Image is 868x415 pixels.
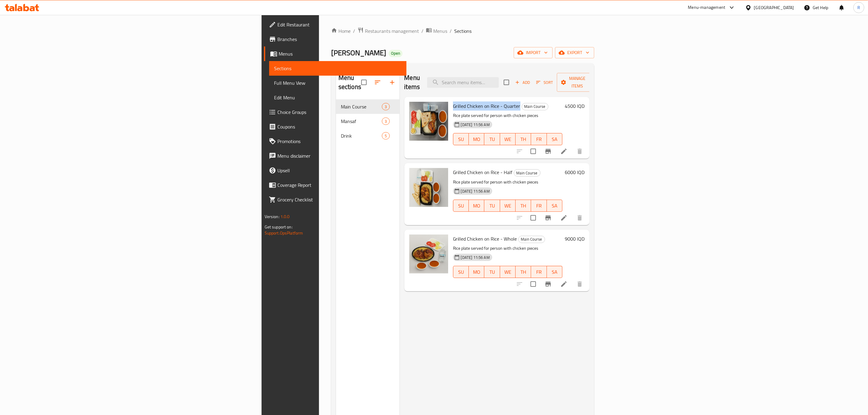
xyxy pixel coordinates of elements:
span: 3 [382,118,389,124]
button: import [514,47,553,58]
button: SA [547,200,562,212]
div: Menu-management [688,4,726,11]
span: Coupons [277,123,402,130]
button: Manage items [557,73,598,92]
a: Coupons [264,119,407,134]
span: [DATE] 11:56 AM [458,122,492,128]
span: export [560,49,589,57]
span: Sort items [532,78,557,87]
div: [GEOGRAPHIC_DATA] [754,4,794,11]
span: Grilled Chicken on Rice - Quarter [453,101,520,111]
span: TH [518,201,529,210]
h6: 9000 IQD [565,235,585,243]
p: Rice plate served for person with chicken pieces [453,178,563,186]
span: Grocery Checklist [277,196,402,203]
span: FR [533,268,544,276]
span: FR [533,201,544,210]
button: TH [516,133,531,145]
p: Rice plate served for person with chicken pieces [453,245,563,252]
button: TH [516,266,531,278]
span: FR [533,135,544,144]
span: TU [487,135,497,144]
button: TU [484,200,500,212]
span: import [519,49,548,57]
button: MO [469,133,484,145]
span: SU [456,201,466,210]
a: Branches [264,32,407,46]
span: MO [471,201,482,210]
button: SA [547,133,562,145]
a: Coverage Report [264,178,407,192]
span: Upsell [277,167,402,174]
span: Edit Menu [274,94,402,101]
button: SU [453,266,469,278]
button: FR [531,133,547,145]
span: Coverage Report [277,181,402,189]
span: TH [518,268,529,276]
button: FR [531,200,547,212]
span: TU [487,268,497,276]
button: Add section [385,75,400,90]
span: Menu disclaimer [277,152,402,159]
button: Sort [535,78,554,87]
button: Branch-specific-item [541,211,555,225]
li: / [450,27,452,35]
div: items [382,132,389,139]
div: Drink [341,132,382,139]
span: Select to update [527,145,540,158]
button: SA [547,266,562,278]
a: Grocery Checklist [264,192,407,207]
span: Main Course [522,103,548,110]
div: items [382,103,389,110]
a: Edit menu item [560,148,568,155]
div: Main Course [522,103,548,110]
div: Main Course [514,169,540,177]
span: Main Course [514,170,540,177]
span: Mansaf [341,118,382,125]
button: TH [516,200,531,212]
span: Promotions [277,138,402,145]
button: delete [572,211,587,225]
a: Edit menu item [560,214,568,221]
button: SU [453,200,469,212]
span: Menus [433,27,447,35]
span: MO [471,268,482,276]
span: Sections [454,27,472,35]
button: FR [531,266,547,278]
span: TU [487,201,497,210]
h6: 4500 IQD [565,102,585,110]
span: Grilled Chicken on Rice - Whole [453,234,517,243]
a: Promotions [264,134,407,149]
span: Get support on: [265,223,293,231]
span: Select to update [527,211,540,224]
button: MO [469,200,484,212]
h6: 6000 IQD [565,168,585,177]
a: Edit Restaurant [264,17,407,32]
span: Version: [265,213,280,221]
button: TU [484,266,500,278]
span: [DATE] 11:56 AM [458,188,492,194]
span: Select all sections [358,76,370,89]
span: [DATE] 11:56 AM [458,255,492,260]
li: / [421,27,424,35]
button: Add [513,78,532,87]
span: Edit Restaurant [277,21,402,28]
span: Full Menu View [274,79,402,87]
span: R [857,4,860,11]
span: WE [503,201,513,210]
p: Rice plate served for person with chicken pieces [453,112,563,119]
span: Main Course [341,103,382,110]
input: search [427,77,499,88]
a: Edit menu item [560,280,568,288]
span: SA [549,135,560,144]
a: Menus [264,46,407,61]
nav: Menu sections [336,97,400,146]
button: MO [469,266,484,278]
a: Upsell [264,163,407,178]
img: Grilled Chicken on Rice - Whole [409,235,448,273]
a: Choice Groups [264,105,407,119]
span: Add [514,79,531,86]
span: SU [456,135,466,144]
span: Menus [279,50,402,57]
